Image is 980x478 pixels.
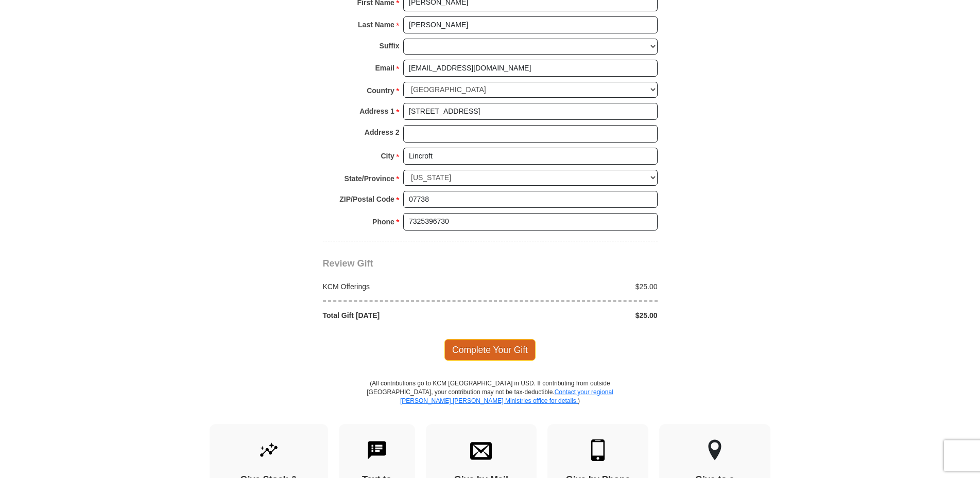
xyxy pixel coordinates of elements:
strong: Suffix [380,39,400,53]
div: KCM Offerings [317,281,490,292]
div: $25.00 [490,310,663,321]
p: (All contributions go to KCM [GEOGRAPHIC_DATA] in USD. If contributing from outside [GEOGRAPHIC_D... [367,379,614,424]
img: mobile.svg [587,439,609,461]
strong: Country [367,83,394,98]
strong: Phone [372,215,394,229]
div: Total Gift [DATE] [317,310,490,321]
div: $25.00 [490,281,663,292]
strong: ZIP/Postal Code [339,192,394,206]
img: text-to-give.svg [366,439,388,461]
strong: Email [375,61,394,75]
strong: City [381,149,394,163]
strong: State/Province [345,171,394,186]
img: envelope.svg [470,439,492,461]
span: Complete Your Gift [444,339,536,361]
strong: Last Name [358,17,394,32]
img: other-region [708,439,722,461]
strong: Address 1 [359,104,394,118]
img: give-by-stock.svg [258,439,280,461]
strong: Address 2 [365,125,400,139]
span: Review Gift [323,258,373,269]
